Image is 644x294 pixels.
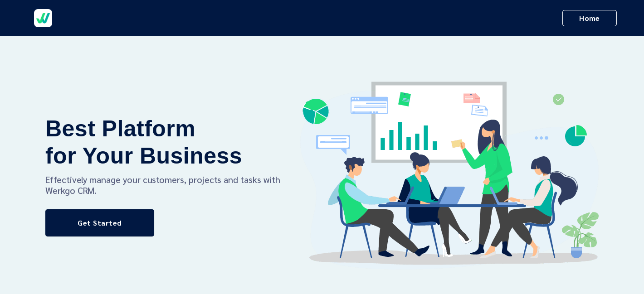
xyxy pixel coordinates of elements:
[562,10,617,26] a: Home
[300,82,599,270] img: A cartoon of a group of people at work
[570,12,610,24] span: Home
[53,217,147,229] span: Get Started
[27,5,59,32] a: Werkgo Logo
[45,115,300,169] p: Best Platform for Your Business
[45,209,154,236] a: Get Started
[34,9,52,27] img: Werkgo Logo
[45,174,300,196] h4: Effectively manage your customers, projects and tasks with Werkgo CRM.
